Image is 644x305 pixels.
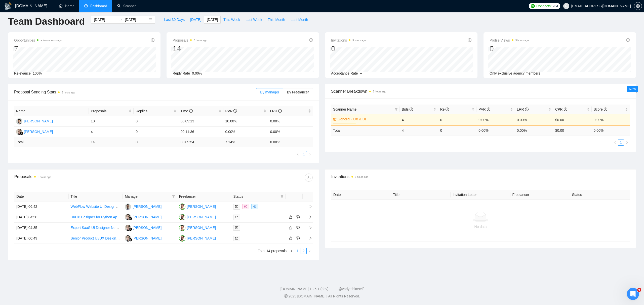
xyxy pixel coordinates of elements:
[280,195,284,198] span: filter
[134,127,178,137] td: 0
[295,214,301,220] button: dislike
[16,119,53,123] a: FK[PERSON_NAME]
[626,38,630,42] span: info-circle
[223,116,268,127] td: 10.00%
[164,17,185,22] span: Last 30 Days
[270,109,282,113] span: LRR
[468,38,471,42] span: info-circle
[446,108,449,111] span: info-circle
[89,137,134,147] td: 14
[119,18,123,22] span: swap-right
[233,194,278,199] span: Status
[612,140,618,146] button: left
[338,116,397,122] a: General - UX & UI
[4,2,12,10] img: logo
[89,127,134,137] td: 4
[301,151,307,157] a: 1
[391,190,451,200] th: Title
[223,127,268,137] td: 0.00%
[244,205,247,208] span: dollar
[119,18,123,22] span: to
[335,224,626,229] div: No data
[296,215,300,219] span: dislike
[570,190,630,200] th: Status
[187,16,204,24] button: [DATE]
[89,116,134,127] td: 10
[179,204,185,210] img: SA
[235,216,238,219] span: mail
[14,89,256,95] span: Proposal Sending Stats
[478,107,490,111] span: PVR
[525,108,529,111] span: info-circle
[289,248,295,254] li: Previous Page
[295,248,300,254] a: 1
[179,235,185,242] img: SA
[14,37,62,43] span: Opportunities
[179,225,185,231] img: SA
[71,226,143,230] a: Expert SaaS UI Designer Needed for Revamp
[90,4,107,8] span: Dashboard
[331,37,366,43] span: Invitations
[289,248,295,254] button: left
[125,204,162,208] a: FK[PERSON_NAME]
[268,17,285,22] span: This Month
[476,114,515,125] td: 0.00%
[187,235,216,241] div: [PERSON_NAME]
[243,16,265,24] button: Last Week
[295,235,301,241] button: dislike
[296,236,300,240] span: dislike
[278,109,282,113] span: info-circle
[178,127,223,137] td: 00:11:36
[634,4,642,8] span: setting
[268,137,313,147] td: 0.00 %
[133,204,162,209] div: [PERSON_NAME]
[125,194,170,199] span: Manager
[510,190,570,200] th: Freelancer
[295,248,301,254] li: 1
[4,294,640,299] div: 2025 [DOMAIN_NAME] | All Rights Reserved.
[265,16,288,24] button: This Month
[536,3,551,9] span: Connects:
[235,226,238,229] span: mail
[133,225,162,230] div: [PERSON_NAME]
[331,88,630,94] span: Scanner Breakdown
[553,114,591,125] td: $0.00
[179,225,216,229] a: SA[PERSON_NAME]
[260,90,279,94] span: By manager
[552,3,558,9] span: 234
[291,17,308,22] span: Last Month
[438,114,476,125] td: 0
[629,87,636,91] span: New
[125,214,131,220] img: RR
[235,237,238,240] span: mail
[627,288,639,300] iframe: Intercom live chat
[207,17,218,22] span: [DATE]
[279,193,285,200] span: filter
[192,71,202,75] span: 0.00%
[288,235,294,241] button: like
[268,116,313,127] td: 0.00%
[14,106,89,116] th: Name
[134,116,178,127] td: 0
[179,214,185,220] img: SA
[253,205,256,208] span: eye
[288,16,311,24] button: Last Month
[14,137,89,147] td: Total
[41,39,61,42] time: a few seconds ago
[179,236,216,240] a: SA[PERSON_NAME]
[125,236,162,240] a: RR[PERSON_NAME]
[624,140,630,146] li: Next Page
[296,226,300,230] span: dislike
[515,114,553,125] td: 0.00%
[295,151,301,157] li: Previous Page
[69,192,123,201] th: Title
[187,214,216,220] div: [PERSON_NAME]
[91,108,128,114] span: Proposals
[305,236,312,240] span: right
[94,17,117,22] input: Start date
[592,125,630,135] td: 0.00 %
[235,205,238,208] span: mail
[289,236,292,240] span: like
[305,205,312,208] span: right
[16,129,53,133] a: RR[PERSON_NAME]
